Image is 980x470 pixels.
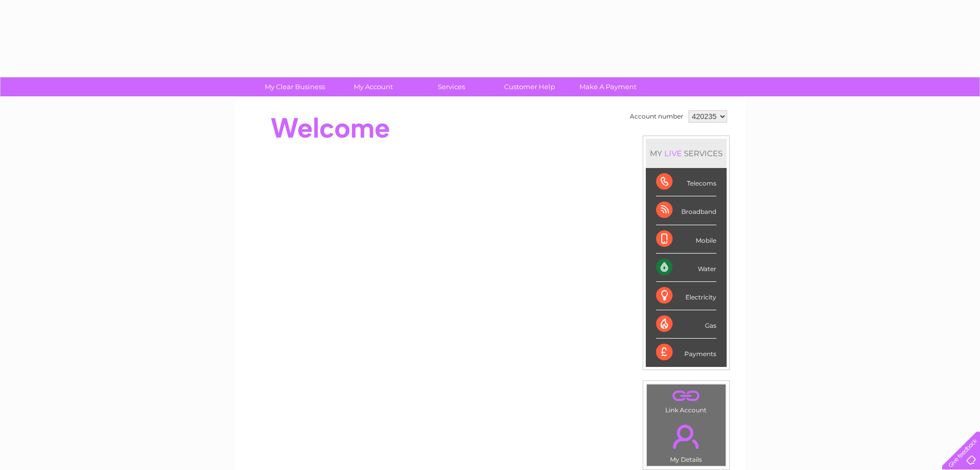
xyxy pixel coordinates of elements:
[487,77,572,96] a: Customer Help
[627,108,686,125] td: Account number
[656,225,716,254] div: Mobile
[646,416,726,466] td: My Details
[656,168,716,196] div: Telecoms
[649,418,723,455] a: .
[252,77,337,96] a: My Clear Business
[656,282,716,310] div: Electricity
[646,384,726,416] td: Link Account
[649,387,723,405] a: .
[656,310,716,339] div: Gas
[565,77,650,96] a: Make A Payment
[656,339,716,366] div: Payments
[656,254,716,282] div: Water
[646,139,727,168] div: MY SERVICES
[656,196,716,225] div: Broadband
[662,148,684,158] div: LIVE
[409,77,494,96] a: Services
[331,77,416,96] a: My Account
